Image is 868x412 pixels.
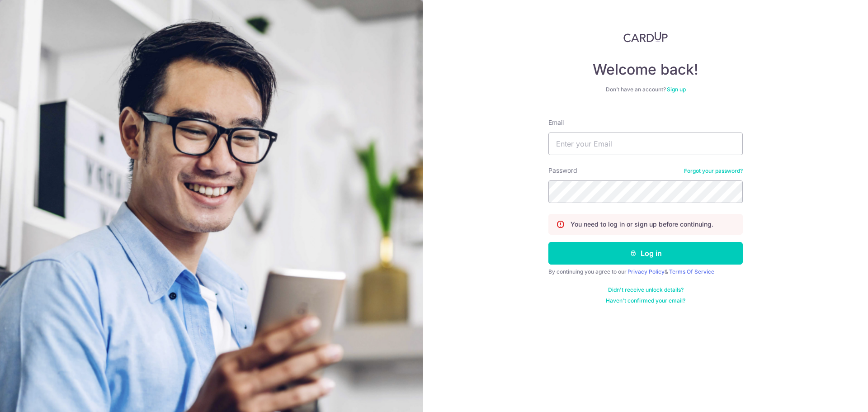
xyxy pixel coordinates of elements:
p: You need to log in or sign up before continuing. [571,220,713,229]
a: Privacy Policy [627,268,665,275]
div: Don’t have an account? [548,86,743,93]
h4: Welcome back! [548,61,743,79]
a: Didn't receive unlock details? [608,286,684,294]
a: Haven't confirmed your email? [606,297,685,304]
a: Terms Of Service [669,268,714,275]
input: Enter your Email [548,133,743,155]
button: Log in [548,242,743,265]
label: Password [548,166,577,175]
a: Forgot your password? [684,167,743,175]
a: Sign up [667,86,686,93]
div: By continuing you agree to our & [548,268,743,275]
label: Email [548,118,564,127]
img: CardUp Logo [623,32,668,43]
